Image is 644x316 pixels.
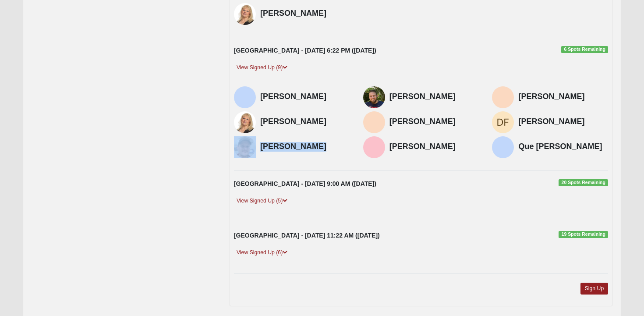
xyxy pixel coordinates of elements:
[518,142,608,152] h4: Que [PERSON_NAME]
[363,136,385,158] img: Kerilyn Faure
[389,117,479,127] h4: [PERSON_NAME]
[561,46,608,53] span: 6 Spots Remaining
[234,180,376,187] strong: [GEOGRAPHIC_DATA] - [DATE] 9:00 AM ([DATE])
[234,63,290,72] a: View Signed Up (9)
[260,92,350,102] h4: [PERSON_NAME]
[260,117,350,127] h4: [PERSON_NAME]
[559,179,608,186] span: 20 Spots Remaining
[234,196,290,206] a: View Signed Up (5)
[234,47,376,54] strong: [GEOGRAPHIC_DATA] - [DATE] 6:22 PM ([DATE])
[234,86,256,108] img: Nonna Cottelli
[518,117,608,127] h4: [PERSON_NAME]
[234,111,256,133] img: Sherrie Vanek
[363,111,385,133] img: Brian Owens
[492,111,514,133] img: David Ferreira
[234,3,256,25] img: Sherrie Vanek
[492,86,514,108] img: Amanda Zelko
[492,136,514,158] img: Que Dickerson
[234,232,380,239] strong: [GEOGRAPHIC_DATA] - [DATE] 11:22 AM ([DATE])
[234,136,256,158] img: Andrew Morris
[389,92,479,102] h4: [PERSON_NAME]
[260,9,350,18] h4: [PERSON_NAME]
[559,231,608,238] span: 19 Spots Remaining
[580,283,609,295] a: Sign Up
[363,86,385,108] img: Ryan Baker
[234,248,290,257] a: View Signed Up (6)
[260,142,350,152] h4: [PERSON_NAME]
[518,92,608,102] h4: [PERSON_NAME]
[389,142,479,152] h4: [PERSON_NAME]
